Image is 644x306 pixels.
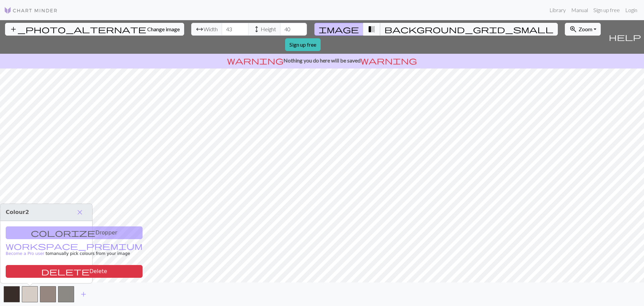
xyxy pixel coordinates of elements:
span: arrow_range [196,25,204,34]
span: add_photo_alternate [9,25,146,34]
span: height [253,25,261,34]
a: Library [547,3,569,17]
span: warning [361,56,417,65]
img: Logo [4,6,58,14]
a: Login [623,3,640,17]
span: workspace_premium [6,241,143,251]
button: Help [606,20,644,54]
span: background_grid_small [384,25,553,34]
button: Change image [5,23,184,36]
a: Sign up free [591,3,623,17]
span: Width [204,25,218,33]
span: close [76,208,84,217]
span: delete [41,267,90,276]
span: zoom_in [569,25,577,34]
button: Zoom [565,23,601,36]
span: Colour 2 [6,209,29,215]
span: Height [261,25,276,33]
span: help [609,32,641,42]
p: Nothing you do here will be saved [3,56,641,64]
span: image [319,25,359,34]
span: Change image [147,26,180,32]
a: Manual [569,3,591,17]
span: warning [227,56,283,65]
button: Delete color [6,265,143,278]
small: to manually pick colours from your image [6,244,143,256]
a: Sign up free [285,38,321,51]
span: transition_fade [368,25,376,34]
button: Add color [75,288,92,301]
button: Close [73,207,87,218]
span: Zoom [579,26,592,32]
span: add [79,290,88,299]
a: Become a Pro user [6,244,143,256]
